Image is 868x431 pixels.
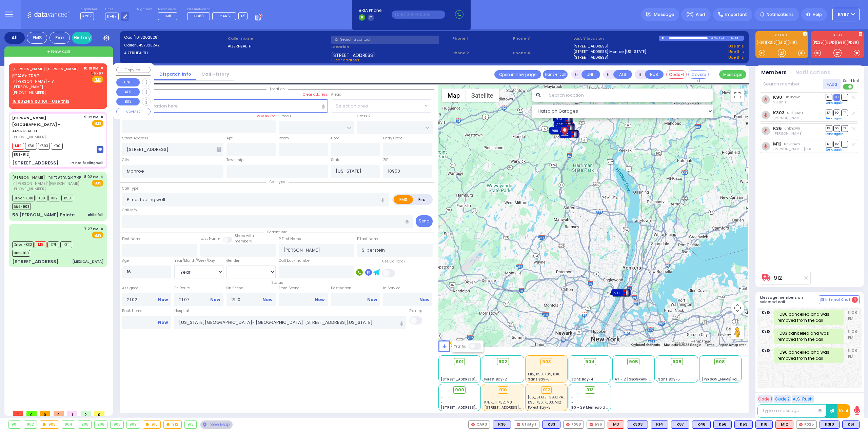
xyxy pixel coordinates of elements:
[581,70,600,79] button: UNIT
[27,32,47,44] div: EMS
[92,120,103,127] span: EMS
[165,13,171,19] span: M8
[611,288,631,298] div: 912
[788,40,796,45] a: K18
[841,125,848,132] span: TR
[122,308,171,314] label: Back Home
[100,114,103,120] span: ✕
[90,71,103,76] span: K-67
[174,286,223,291] label: En Route
[84,227,98,232] span: 7:27 PM
[174,316,407,329] input: Search hospital
[12,98,69,104] u: 16 RUZHIN RD 101 - Use this
[12,115,60,134] a: AIZERHEALTH
[331,92,341,97] label: Areas
[12,66,79,72] a: [PERSON_NAME] [PERSON_NAME]
[67,411,77,416] span: 1
[136,42,160,48] span: 8457823242
[80,7,97,12] label: Dispatcher
[757,395,773,403] button: Code 1
[513,36,571,41] span: Phone 3
[88,212,103,217] div: child fell
[452,36,511,41] span: Phone 1
[762,348,774,363] span: KY18
[666,70,687,79] button: Code-1
[554,125,564,136] gmp-advanced-marker: 908
[331,286,380,291] label: Destination
[122,136,148,141] label: Street Address
[40,421,59,428] div: 903
[540,358,552,366] div: 903
[842,420,860,429] div: BLS
[848,348,858,363] span: 9:08 PM
[382,259,406,264] label: Use Callback
[837,404,850,418] button: 10-4
[848,310,858,325] span: 9:08 PM
[228,43,329,49] label: AIZERHEALTH
[566,423,570,426] img: red-radio-icon.svg
[731,301,744,315] button: Map camera controls
[267,86,288,92] span: Location
[555,123,575,133] div: 906
[773,95,782,100] a: K90
[331,157,340,163] label: State
[826,110,832,116] span: DR
[766,40,777,45] a: K310
[219,13,230,19] span: CAR5
[718,34,725,42] div: 1:44
[367,297,377,303] a: Now
[773,110,785,115] a: K303
[762,310,774,325] span: KY18
[36,195,47,201] span: K89
[711,34,717,42] div: 0:00
[331,52,375,57] span: [STREET_ADDRESS]
[672,358,682,365] span: 906
[12,212,75,218] div: 56 [PERSON_NAME] Pointe
[279,258,311,263] label: Call back number
[843,83,854,90] label: Turn off text
[279,286,328,291] label: From Scene
[256,113,276,118] label: Save as POI
[608,420,624,429] div: ALS
[836,40,846,45] a: 596
[122,157,129,163] label: City
[27,10,72,19] img: Logo
[71,160,103,165] div: Pt not feeling well
[826,125,832,132] span: DR
[122,208,137,213] label: Call Info
[94,77,101,82] u: EMS
[852,297,858,303] span: 4
[413,195,432,204] label: Fire
[585,358,595,365] span: 904
[731,89,744,102] button: Toggle fullscreen view
[24,421,37,428] div: 902
[111,421,123,428] div: 908
[440,338,462,347] a: Open this area in Google Maps (opens a new window)
[826,116,844,120] a: Send again
[92,180,103,187] span: EMS
[359,7,381,14] span: BRIA Phone
[826,101,844,105] a: Send again
[105,13,119,20] span: K-67
[12,241,34,248] span: Driver-K32
[774,395,791,403] button: Code 2
[268,280,287,285] span: Status
[240,13,245,19] span: +5
[833,110,840,116] span: SO
[279,136,289,141] label: Room
[841,110,848,116] span: TR
[833,141,840,147] span: SO
[194,13,204,19] span: FD88
[558,114,568,124] gmp-advanced-marker: 913
[13,411,23,416] span: 1
[12,134,46,140] span: [PHONE_NUMBER]
[61,195,73,201] span: K90
[696,12,706,18] span: Alert
[792,395,814,403] button: ALS-Rush
[26,411,37,416] span: 0
[755,34,808,38] label: KJ EMS...
[517,423,520,426] img: red-radio-icon.svg
[549,125,569,136] div: 908
[100,226,103,232] span: ✕
[833,94,840,100] span: SO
